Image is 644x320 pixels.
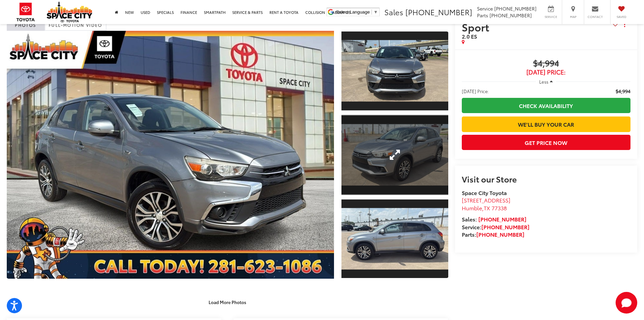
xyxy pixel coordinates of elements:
[462,174,630,183] h2: Visit our Store
[462,223,529,231] strong: Service:
[477,5,493,12] span: Service
[624,22,625,27] span: dropdown dots
[341,31,448,111] a: Expand Photo 1
[340,40,449,102] img: 2018 Mitsubishi Outlander Sport 2.0 ES
[462,230,524,238] strong: Parts:
[3,29,337,280] img: 2018 Mitsubishi Outlander Sport 2.0 ES
[372,9,372,15] span: ​
[478,215,526,223] a: [PHONE_NUMBER]
[336,9,370,15] span: Select Language
[462,204,507,212] span: ,
[462,59,630,69] span: $4,994
[462,116,630,132] a: We'll Buy Your Car
[462,215,477,223] span: Sales:
[490,12,532,19] span: [PHONE_NUMBER]
[492,204,507,212] span: 77338
[336,9,378,15] a: Select Language​
[374,9,378,15] span: ▼
[340,208,449,269] img: 2018 Mitsubishi Outlander Sport 2.0 ES
[47,1,92,22] img: Space City Toyota
[484,204,490,212] span: TX
[481,223,529,231] a: [PHONE_NUMBER]
[405,6,472,17] span: [PHONE_NUMBER]
[614,15,629,19] span: Saved
[462,189,507,196] strong: Space City Toyota
[462,196,510,212] a: [STREET_ADDRESS] Humble,TX 77338
[543,15,558,19] span: Service
[462,196,510,204] span: [STREET_ADDRESS]
[536,76,556,88] button: Less
[616,292,637,314] button: Toggle Chat Window
[588,15,603,19] span: Contact
[616,88,630,94] span: $4,994
[462,98,630,113] a: Check Availability
[476,230,524,238] a: [PHONE_NUMBER]
[462,135,630,150] button: Get Price Now
[477,12,488,19] span: Parts
[462,32,477,40] span: 2.0 ES
[204,296,251,308] button: Load More Photos
[384,6,403,17] span: Sales
[566,15,580,19] span: Map
[616,292,637,314] svg: Start Chat
[7,31,334,279] a: Expand Photo 0
[341,115,448,195] a: Expand Photo 2
[45,17,106,31] a: Full-Motion Video
[341,199,448,279] a: Expand Photo 3
[462,204,482,212] span: Humble
[7,17,45,31] a: Photos
[494,5,536,12] span: [PHONE_NUMBER]
[462,69,630,76] span: [DATE] Price:
[462,88,489,94] span: [DATE] Price:
[539,79,548,85] span: Less
[619,19,630,30] button: Actions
